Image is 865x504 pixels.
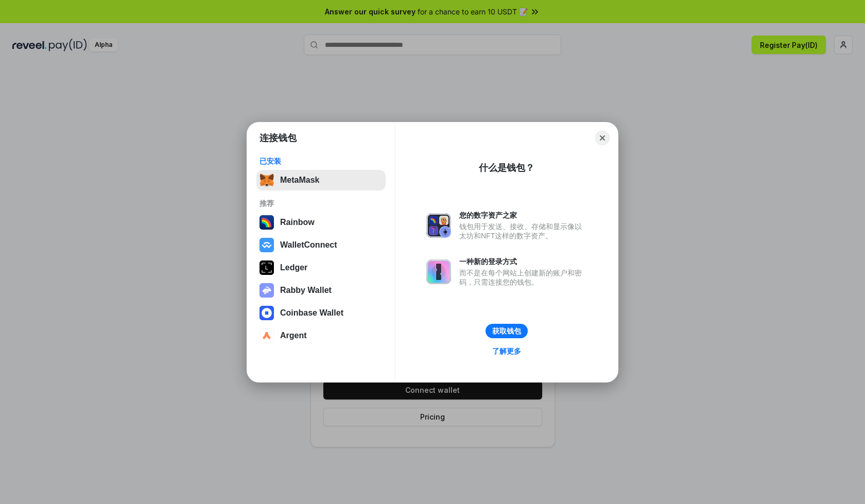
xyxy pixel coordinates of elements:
[479,162,534,174] div: 什么是钱包？
[256,325,386,346] button: Argent
[426,259,451,284] img: svg+xml,%3Csvg%20xmlns%3D%22http%3A%2F%2Fwww.w3.org%2F2000%2Fsvg%22%20fill%3D%22none%22%20viewBox...
[459,257,587,266] div: 一种新的登录方式
[256,257,386,278] button: Ledger
[259,306,274,320] img: svg+xml,%3Csvg%20width%3D%2228%22%20height%3D%2228%22%20viewBox%3D%220%200%2028%2028%22%20fill%3D...
[486,344,527,358] a: 了解更多
[259,238,274,252] img: svg+xml,%3Csvg%20width%3D%2228%22%20height%3D%2228%22%20viewBox%3D%220%200%2028%2028%22%20fill%3D...
[256,212,386,233] button: Rainbow
[459,268,587,287] div: 而不是在每个网站上创建新的账户和密码，只需连接您的钱包。
[259,260,274,275] img: svg+xml,%3Csvg%20xmlns%3D%22http%3A%2F%2Fwww.w3.org%2F2000%2Fsvg%22%20width%3D%2228%22%20height%3...
[459,222,587,240] div: 钱包用于发送、接收、存储和显示像以太坊和NFT这样的数字资产。
[256,303,386,323] button: Coinbase Wallet
[280,263,307,272] div: Ledger
[256,235,386,255] button: WalletConnect
[259,157,383,166] div: 已安装
[595,131,610,145] button: Close
[280,240,337,250] div: WalletConnect
[492,346,521,356] div: 了解更多
[259,173,274,187] img: svg+xml,%3Csvg%20fill%3D%22none%22%20height%3D%2233%22%20viewBox%3D%220%200%2035%2033%22%20width%...
[280,176,319,185] div: MetaMask
[492,326,521,336] div: 获取钱包
[259,199,383,208] div: 推荐
[256,170,386,190] button: MetaMask
[280,286,332,295] div: Rabby Wallet
[486,324,528,338] button: 获取钱包
[259,132,297,144] h1: 连接钱包
[259,283,274,298] img: svg+xml,%3Csvg%20xmlns%3D%22http%3A%2F%2Fwww.w3.org%2F2000%2Fsvg%22%20fill%3D%22none%22%20viewBox...
[459,211,587,220] div: 您的数字资产之家
[280,331,307,340] div: Argent
[426,213,451,238] img: svg+xml,%3Csvg%20xmlns%3D%22http%3A%2F%2Fwww.w3.org%2F2000%2Fsvg%22%20fill%3D%22none%22%20viewBox...
[280,308,343,318] div: Coinbase Wallet
[256,280,386,301] button: Rabby Wallet
[280,218,315,227] div: Rainbow
[259,328,274,343] img: svg+xml,%3Csvg%20width%3D%2228%22%20height%3D%2228%22%20viewBox%3D%220%200%2028%2028%22%20fill%3D...
[259,215,274,230] img: svg+xml,%3Csvg%20width%3D%22120%22%20height%3D%22120%22%20viewBox%3D%220%200%20120%20120%22%20fil...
